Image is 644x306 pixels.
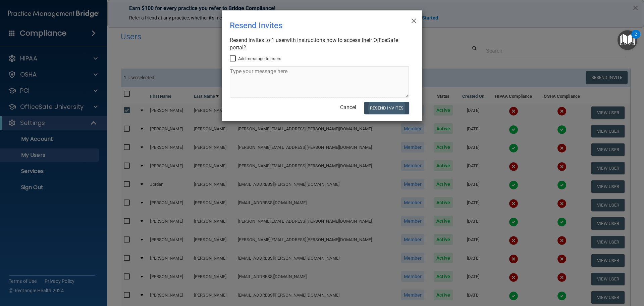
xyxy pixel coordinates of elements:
input: Add message to users [230,56,237,61]
label: Add message to users [230,55,281,63]
div: Resend Invites [230,16,387,35]
button: Open Resource Center, 2 new notifications [618,30,637,50]
span: × [411,13,417,27]
div: 2 [635,34,637,43]
button: Resend Invites [364,102,409,114]
div: Resend invites to 1 user with instructions how to access their OfficeSafe portal? [230,37,409,51]
a: Cancel [340,104,356,111]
